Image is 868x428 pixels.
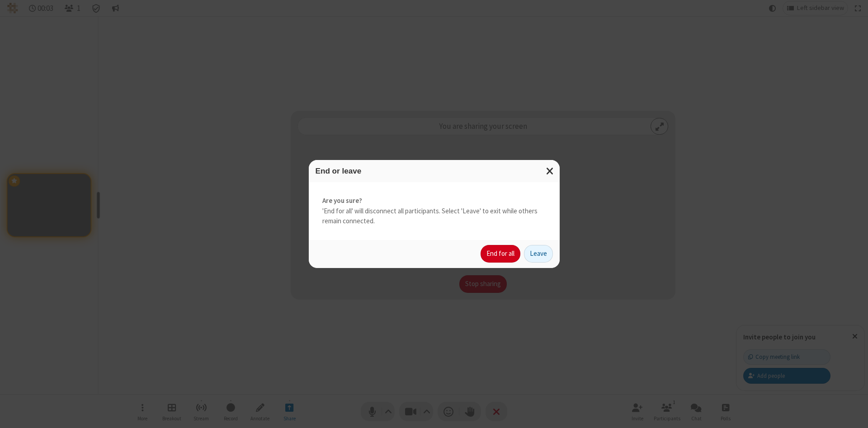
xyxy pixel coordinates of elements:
[524,245,553,263] button: Leave
[541,160,560,182] button: Close modal
[316,167,553,175] h3: End or leave
[481,245,520,263] button: End for all
[309,182,560,240] div: 'End for all' will disconnect all participants. Select 'Leave' to exit while others remain connec...
[322,196,546,206] strong: Are you sure?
